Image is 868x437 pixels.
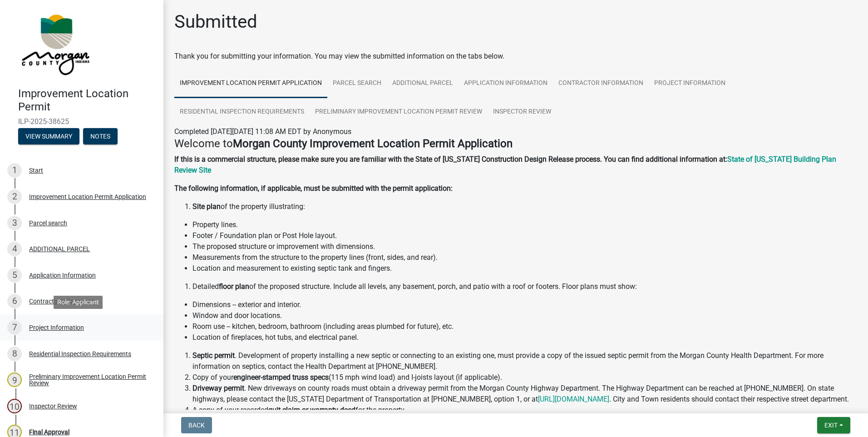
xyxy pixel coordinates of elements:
li: Window and door locations. [192,310,857,321]
button: Back [181,417,212,433]
div: ADDITIONAL PARCEL [29,246,90,252]
li: Measurements from the structure to the property lines (front, sides, and rear). [192,252,857,263]
span: Exit [824,422,838,429]
div: Preliminary Improvement Location Permit Review [29,373,149,386]
h4: Improvement Location Permit [18,87,156,114]
wm-modal-confirm: Summary [18,133,79,140]
a: State of [US_STATE] Building Plan Review Site [174,155,836,174]
a: Inspector Review [488,98,557,127]
li: Detailed of the proposed structure. Include all levels, any basement, porch, and patio with a roo... [192,281,857,292]
li: . New driveways on county roads must obtain a driveway permit from the Morgan County Highway Depa... [192,383,857,405]
div: Contractor Information [29,298,95,304]
li: A copy of your recorded for the property. [192,405,857,416]
div: Role: Applicant [54,296,103,309]
strong: Septic permit [192,351,235,360]
li: of the property illustrating: [192,201,857,212]
div: Application Information [29,272,96,278]
span: Completed [DATE][DATE] 11:08 AM EDT by Anonymous [174,127,351,136]
div: 7 [7,320,22,335]
button: View Summary [18,128,79,144]
li: Location of fireplaces, hot tubs, and electrical panel. [192,332,857,343]
button: Notes [83,128,118,144]
strong: engineer-stamped truss specs [233,373,329,382]
li: Footer / Foundation plan or Post Hole layout. [192,230,857,241]
strong: Driveway permit [192,384,244,392]
span: ILP-2025-38625 [18,117,145,126]
a: Residential Inspection Requirements [174,98,310,127]
div: Start [29,167,43,174]
li: Room use -- kitchen, bedroom, bathroom (including areas plumbed for future), etc. [192,321,857,332]
strong: The following information, if applicable, must be submitted with the permit application: [174,184,453,193]
li: The proposed structure or improvement with dimensions. [192,241,857,252]
a: ADDITIONAL PARCEL [387,69,459,98]
div: 8 [7,347,22,361]
li: Dimensions -- exterior and interior. [192,299,857,310]
div: 5 [7,268,22,283]
div: Parcel search [29,220,67,226]
div: 3 [7,216,22,230]
div: 6 [7,294,22,308]
strong: floor plan [219,282,249,291]
strong: If this is a commercial structure, please make sure you are familiar with the State of [US_STATE]... [174,155,727,164]
div: 4 [7,242,22,256]
div: Project Information [29,324,84,331]
a: Application Information [459,69,553,98]
a: [URL][DOMAIN_NAME] [538,395,609,403]
div: 2 [7,189,22,204]
div: Final Approval [29,429,69,435]
span: Back [188,422,205,429]
li: Location and measurement to existing septic tank and fingers. [192,263,857,274]
div: Thank you for submitting your information. You may view the submitted information on the tabs below. [174,51,857,62]
li: Copy of your (115 mph wind load) and I-joists layout (if applicable). [192,372,857,383]
a: Parcel search [327,69,387,98]
li: . Development of property installing a new septic or connecting to an existing one, must provide ... [192,350,857,372]
div: Improvement Location Permit Application [29,194,146,200]
a: Improvement Location Permit Application [174,69,327,98]
h1: Submitted [174,11,257,33]
div: 10 [7,399,22,413]
button: Exit [817,417,850,433]
strong: Site plan [192,202,221,211]
div: Inspector Review [29,403,77,409]
div: 9 [7,372,22,387]
a: Preliminary Improvement Location Permit Review [310,98,488,127]
a: Project Information [649,69,731,98]
li: Property lines. [192,219,857,230]
div: 1 [7,163,22,178]
h4: Welcome to [174,137,857,150]
a: Contractor Information [553,69,649,98]
strong: Morgan County Improvement Location Permit Application [233,137,513,150]
wm-modal-confirm: Notes [83,133,118,140]
img: Morgan County, Indiana [18,10,91,78]
strong: quit claim or warranty deed [268,406,355,414]
div: Residential Inspection Requirements [29,351,131,357]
